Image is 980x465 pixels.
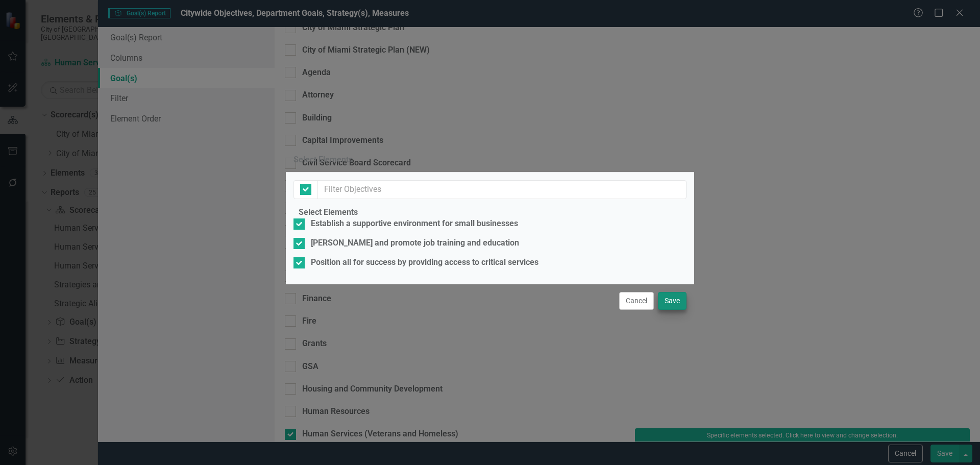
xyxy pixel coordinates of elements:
[311,237,519,249] div: [PERSON_NAME] and promote job training and education
[311,218,518,230] div: Establish a supportive environment for small businesses
[658,292,687,310] button: Save
[317,180,687,199] input: Filter Objectives
[293,155,353,164] div: Select Elements
[293,207,363,218] legend: Select Elements
[619,292,654,310] button: Cancel
[311,257,538,268] div: Position all for success by providing access to critical services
